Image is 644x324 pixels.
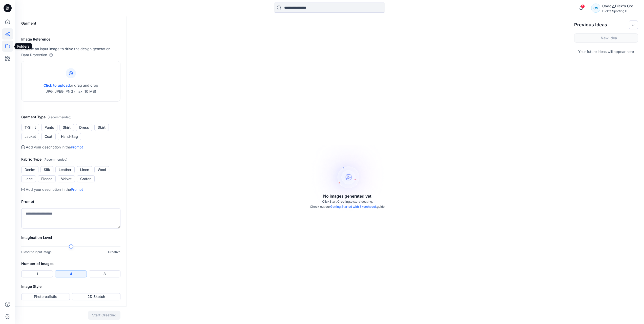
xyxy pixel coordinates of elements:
[55,270,87,277] button: 4
[41,133,56,140] button: Coat
[38,175,56,182] button: Fleece
[59,124,74,131] button: Shirt
[71,145,83,149] a: Prompt
[21,133,39,140] button: Jacket
[21,52,47,58] p: Data Protection
[94,124,109,131] button: Skirt
[568,47,644,55] p: Your future ideas will appear here
[21,293,70,300] button: Photorealistic
[329,200,350,203] span: Start Creating
[21,166,38,173] button: Denim
[21,235,120,241] h2: Imagination Level
[44,158,67,161] span: ( Recommended )
[21,175,36,182] button: Lace
[629,20,638,29] button: Toggle idea bar
[44,82,98,94] p: or drag and drop JPG, JPEG, PNG (max. 10 MB)
[58,175,75,182] button: Velvet
[21,46,120,52] p: Provide an input image to drive the design generation.
[108,250,120,255] p: Creative
[602,3,638,9] div: Coddy_Dick's Group
[21,283,120,290] h2: Image Style
[72,293,120,300] button: 2D Sketch
[26,186,83,193] p: Add your description in the
[71,187,83,192] a: Prompt
[602,9,638,13] div: Dick's Sporting G...
[77,175,95,182] button: Cotton
[323,193,371,199] p: No images generated yet
[21,36,120,42] h2: Image Reference
[41,124,57,131] button: Pants
[76,124,92,131] button: Dress
[21,124,39,131] button: T-Shirt
[58,133,81,140] button: Hand-Bag
[48,115,71,119] span: ( Recommended )
[21,270,53,277] button: 1
[77,166,92,173] button: Linen
[21,114,120,120] h2: Garment Type
[26,144,83,150] p: Add your description in the
[21,261,120,267] h2: Number of Images
[310,199,385,209] p: Click to start ideating. Check out our guide
[591,4,600,13] div: CS
[89,270,120,277] button: 8
[21,250,52,255] p: Closer to input image
[574,22,607,28] h2: Previous Ideas
[21,199,120,205] h2: Prompt
[44,83,70,87] span: Click to upload
[21,156,120,163] h2: Fabric Type
[330,205,377,208] a: Getting Started with Sketchbook
[94,166,109,173] button: Wool
[55,166,75,173] button: Leather
[581,4,585,8] span: 1
[40,166,53,173] button: Silk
